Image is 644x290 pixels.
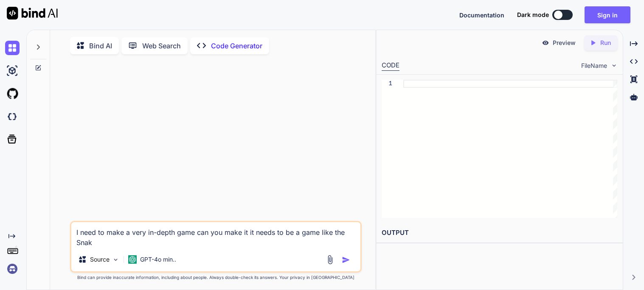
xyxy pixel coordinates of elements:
[142,41,181,51] p: Web Search
[5,109,20,124] img: darkCloudIdeIcon
[112,256,119,263] img: Pick Models
[7,7,58,20] img: Bind AI
[342,256,350,264] img: icon
[382,61,399,71] div: CODE
[459,11,504,19] span: Documentation
[600,39,611,47] p: Run
[581,61,607,70] span: FileName
[5,41,20,55] img: chat
[128,255,137,264] img: GPT-4o mini
[5,86,20,101] img: githubLight
[325,255,335,265] img: attachment
[585,6,630,23] button: Sign in
[71,222,360,248] textarea: I need to make a very in-depth game can you make it it needs to be a game like the Snak
[5,262,20,276] img: signin
[542,39,549,47] img: preview
[377,223,623,243] h2: OUTPUT
[382,80,392,88] div: 1
[70,274,362,281] p: Bind can provide inaccurate information, including about people. Always double-check its answers....
[610,62,618,69] img: chevron down
[517,11,549,19] span: Dark mode
[553,39,576,47] p: Preview
[89,41,112,51] p: Bind AI
[5,64,20,78] img: ai-studio
[140,255,176,264] p: GPT-4o min..
[459,11,504,20] button: Documentation
[90,255,110,264] p: Source
[211,41,262,51] p: Code Generator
